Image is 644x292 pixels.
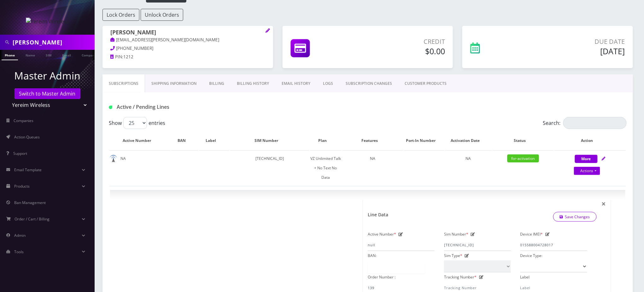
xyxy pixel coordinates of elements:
[466,156,471,161] span: NA
[275,74,317,93] a: EMAIL HISTORY
[110,54,123,60] a: PIN:
[145,74,203,93] a: Shipping Information
[398,74,453,93] a: CUSTOMER PRODUCTS
[404,131,444,150] th: Port-In Number: activate to sort column ascending
[14,233,26,238] span: Admin
[444,230,468,239] label: Sim Number
[123,117,147,129] select: Showentries
[444,251,462,260] label: Sim Type
[525,46,625,56] h5: [DATE]
[310,150,342,185] td: VZ Unlimited Talk + No Text No Data
[102,74,145,93] a: Subscriptions
[445,131,492,150] th: Activation Date: activate to sort column ascending
[109,104,275,110] h1: Active / Pending Lines
[13,151,27,156] span: Support
[359,46,445,56] h5: $0.00
[15,216,50,222] span: Order / Cart / Billing
[116,45,154,51] span: [PHONE_NUMBER]
[109,106,112,109] img: Active / Pending Lines
[317,74,339,93] a: LOGS
[342,150,403,185] td: NA
[359,37,445,46] p: Credit
[141,9,183,21] button: Unlock Orders
[2,50,18,60] a: Phone
[109,117,165,129] label: Show entries
[310,131,342,150] th: Plan: activate to sort column ascending
[339,74,398,93] a: SUBSCRIPTION CHANGES
[368,239,435,251] input: Active Number
[553,212,597,222] a: Save Changes
[574,167,600,175] a: Actions
[110,29,265,37] h1: [PERSON_NAME]
[230,131,309,150] th: SIM Number: activate to sort column ascending
[520,230,543,239] label: Device IMEI
[79,50,100,60] a: Company
[203,74,231,93] a: Billing
[444,239,511,251] input: Sim Number
[14,184,30,189] span: Products
[22,50,38,60] a: Name
[43,50,55,60] a: SIM
[14,200,46,205] span: Ban Management
[59,50,74,60] a: Email
[26,18,69,25] img: Yereim Wireless
[554,131,626,150] th: Action: activate to sort column ascending
[102,9,139,21] button: Lock Orders
[575,155,598,163] button: More
[520,272,530,282] label: Label
[199,131,229,150] th: Label: activate to sort column ascending
[14,134,40,140] span: Action Queues
[368,251,377,260] label: BAN:
[493,131,554,150] th: Status: activate to sort column ascending
[231,74,275,93] a: Billing History
[230,150,309,185] td: [TECHNICAL_ID]
[543,117,627,129] label: Search:
[110,37,220,43] a: [EMAIL_ADDRESS][PERSON_NAME][DOMAIN_NAME]
[109,131,171,150] th: Active Number: activate to sort column ascending
[109,155,117,163] img: default.png
[507,155,539,162] span: for-activation
[171,131,198,150] th: BAN: activate to sort column ascending
[525,37,625,46] p: Due Date
[368,230,396,239] label: Active Number
[342,131,403,150] th: Features: activate to sort column ascending
[14,118,34,123] span: Companies
[520,239,587,251] input: IMEI
[123,54,133,60] span: 1212
[563,117,627,129] input: Search:
[368,212,388,218] h1: Line Data
[15,88,80,99] a: Switch to Master Admin
[368,272,395,282] label: Order Number :
[13,36,93,48] input: Search in Company
[14,167,42,172] span: Email Template
[109,150,171,185] td: NA
[520,251,543,260] label: Device Type:
[14,249,24,254] span: Tools
[444,272,477,282] label: Tracking Number
[602,198,606,209] span: ×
